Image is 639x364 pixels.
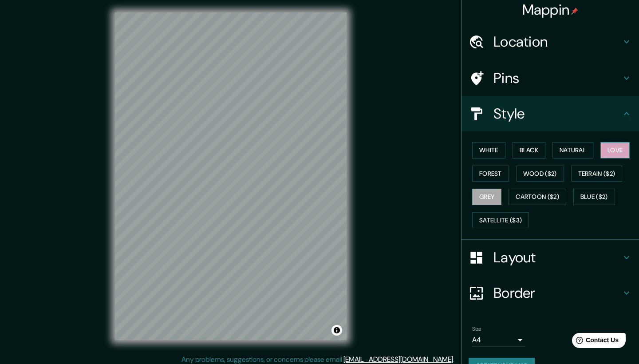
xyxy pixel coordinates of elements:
[461,240,639,275] div: Layout
[493,249,621,266] h4: Layout
[571,8,578,15] img: pin-icon.png
[472,142,505,158] button: White
[600,142,630,158] button: Love
[493,33,621,51] h4: Location
[472,189,501,205] button: Grey
[516,166,564,182] button: Wood ($2)
[115,12,347,340] canvas: Map
[472,325,481,333] label: Size
[552,142,593,158] button: Natural
[472,212,529,229] button: Satellite ($3)
[461,275,639,311] div: Border
[571,166,623,182] button: Terrain ($2)
[343,355,453,364] a: [EMAIL_ADDRESS][DOMAIN_NAME]
[513,142,546,158] button: Black
[472,166,509,182] button: Forest
[472,333,525,347] div: A4
[522,1,579,19] h4: Mappin
[560,329,629,354] iframe: Help widget launcher
[493,69,621,87] h4: Pins
[509,189,566,205] button: Cartoon ($2)
[493,105,621,123] h4: Style
[493,284,621,302] h4: Border
[573,189,615,205] button: Blue ($2)
[461,96,639,131] div: Style
[461,60,639,96] div: Pins
[331,325,342,336] button: Toggle attribution
[461,24,639,59] div: Location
